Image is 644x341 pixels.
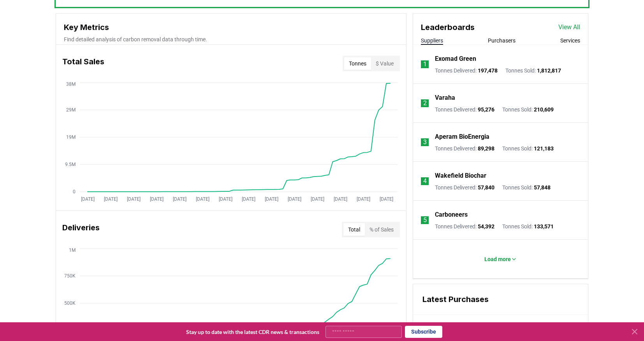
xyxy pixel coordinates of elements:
[502,145,554,152] p: Tonnes Sold :
[502,106,554,113] p: Tonnes Sold :
[435,93,455,102] a: Varaha
[435,67,498,74] p: Tonnes Delivered :
[344,57,371,70] button: Tonnes
[242,196,255,202] tspan: [DATE]
[502,184,551,191] p: Tonnes Sold :
[537,67,561,74] span: 1,812,817
[423,177,427,186] p: 4
[534,223,554,230] span: 133,571
[422,321,466,330] a: Rubicon Carbon
[311,196,324,202] tspan: [DATE]
[66,107,76,113] tspan: 29M
[150,196,164,202] tspan: [DATE]
[558,23,580,32] a: View All
[478,184,494,191] span: 57,840
[62,56,104,71] h3: Total Sales
[343,223,365,236] button: Total
[534,184,551,191] span: 57,848
[173,196,187,202] tspan: [DATE]
[196,196,209,202] tspan: [DATE]
[219,196,232,202] tspan: [DATE]
[127,196,141,202] tspan: [DATE]
[435,171,486,180] a: Wakefield Biochar
[435,210,468,219] a: Carboneers
[478,145,494,152] span: 89,298
[478,251,523,267] button: Load more
[66,134,76,140] tspan: 19M
[488,37,516,44] button: Purchasers
[334,196,347,202] tspan: [DATE]
[66,81,76,87] tspan: 38M
[423,60,427,69] p: 1
[62,222,100,237] h3: Deliveries
[484,255,511,263] p: Load more
[64,300,76,306] tspan: 500K
[73,189,76,194] tspan: 0
[505,67,561,74] p: Tonnes Sold :
[422,321,579,340] span: purchased 15,000 tonnes from
[423,138,427,147] p: 3
[502,223,554,230] p: Tonnes Sold :
[423,99,427,108] p: 2
[435,184,494,191] p: Tonnes Delivered :
[534,106,554,113] span: 210,609
[423,216,427,225] p: 5
[421,37,443,44] button: Suppliers
[357,196,370,202] tspan: [DATE]
[380,196,393,202] tspan: [DATE]
[435,145,494,152] p: Tonnes Delivered :
[64,35,398,43] p: Find detailed analysis of carbon removal data through time.
[435,132,489,141] a: Aperam BioEnergia
[435,106,494,113] p: Tonnes Delivered :
[365,223,398,236] button: % of Sales
[265,196,278,202] tspan: [DATE]
[65,162,76,167] tspan: 9.5M
[478,106,494,113] span: 95,276
[421,21,475,33] h3: Leaderboards
[64,273,76,279] tspan: 750K
[435,54,476,64] a: Exomad Green
[534,145,554,152] span: 121,183
[69,247,76,253] tspan: 1M
[371,57,398,70] button: $ Value
[422,293,579,305] h3: Latest Purchases
[560,37,580,44] button: Services
[435,223,494,230] p: Tonnes Delivered :
[478,67,498,74] span: 197,478
[478,223,494,230] span: 54,392
[288,196,301,202] tspan: [DATE]
[104,196,118,202] tspan: [DATE]
[64,21,398,33] h3: Key Metrics
[81,196,95,202] tspan: [DATE]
